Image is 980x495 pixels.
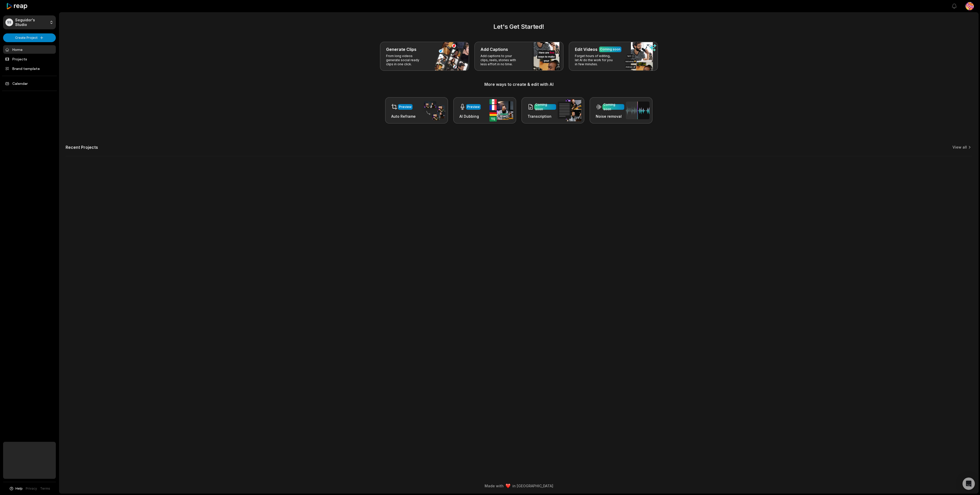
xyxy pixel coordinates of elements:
[3,33,56,42] button: Create Project
[575,46,598,52] h3: Edit Videos
[40,486,50,491] a: Terms
[5,19,13,26] div: SS
[386,46,416,52] h3: Generate Clips
[600,47,620,52] div: Coming soon
[9,486,23,491] button: Help
[528,114,556,119] h3: Transcription
[3,79,56,88] a: Calendar
[575,54,615,66] p: Forget hours of editing, let AI do the work for you in few minutes.
[26,486,37,491] a: Privacy
[66,145,98,150] h2: Recent Projects
[603,102,623,112] div: Coming soon
[64,483,974,489] div: Made with in [GEOGRAPHIC_DATA]
[480,46,508,52] h3: Add Captions
[596,114,624,119] h3: Noise removal
[386,54,426,66] p: From long videos generate social ready clips in one click.
[467,105,480,109] div: Preview
[15,486,23,491] span: Help
[535,102,555,112] div: Coming soon
[480,54,520,66] p: Add captions to your clips, reels, stories with less effort in no time.
[3,55,56,63] a: Projects
[963,478,975,490] div: Open Intercom Messenger
[459,114,481,119] h3: AI Dubbing
[626,102,649,119] img: noise_removal.png
[66,22,972,31] h2: Let's Get Started!
[558,99,581,121] img: transcription.png
[952,145,967,150] a: View all
[506,484,510,488] img: heart emoji
[421,100,445,121] img: auto_reframe.png
[15,18,48,27] p: Seguidor's Studio
[66,81,972,87] h3: More ways to create & edit with AI
[489,99,513,122] img: ai_dubbing.png
[3,45,56,54] a: Home
[3,64,56,73] a: Brand template
[391,114,416,119] h3: Auto Reframe
[399,105,412,109] div: Preview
